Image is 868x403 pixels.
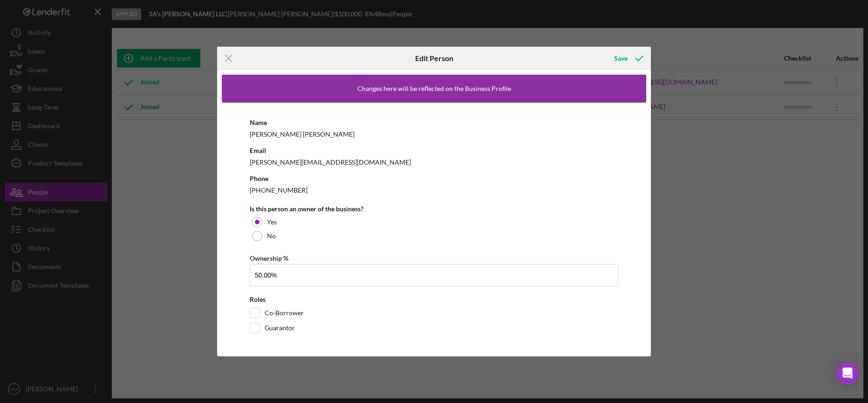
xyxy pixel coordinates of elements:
div: [PERSON_NAME][EMAIL_ADDRESS][DOMAIN_NAME] [250,156,619,168]
div: Roles [250,296,619,303]
label: Co-Borrower [265,308,304,318]
label: Yes [267,218,277,226]
b: Name [250,118,267,126]
label: Guarantor [265,323,295,333]
div: Open Intercom Messenger [836,362,859,384]
label: No [267,232,276,240]
b: Email [250,146,266,154]
button: Save [605,49,651,68]
div: Is this person an owner of the business? [250,205,619,213]
div: Save [614,49,628,68]
div: Changes here will be reflected on the Business Profile [357,85,511,92]
h6: Edit Person [415,54,453,63]
div: [PERSON_NAME] [PERSON_NAME] [250,128,619,140]
div: [PHONE_NUMBER] [250,184,619,196]
b: Phone [250,174,268,182]
label: Ownership % [250,254,288,262]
